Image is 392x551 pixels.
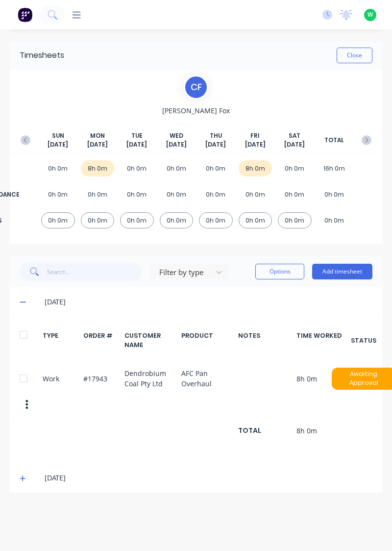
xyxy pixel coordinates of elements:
[52,131,64,140] span: SUN
[318,186,351,202] div: 0h 0m
[160,186,194,202] div: 0h 0m
[81,186,115,202] div: 0h 0m
[120,160,154,176] div: 0h 0m
[20,50,64,61] div: Timesheets
[278,160,312,176] div: 0h 0m
[41,212,75,228] div: 0h 0m
[199,160,233,176] div: 0h 0m
[184,75,208,100] div: C F
[45,297,372,307] div: [DATE]
[170,131,183,140] span: WED
[81,160,115,176] div: 8h 0m
[245,140,266,149] span: [DATE]
[48,140,68,149] span: [DATE]
[90,131,105,140] span: MON
[239,212,272,228] div: 0h 0m
[296,331,349,350] div: TIME WORKED
[160,212,194,228] div: 0h 0m
[160,160,194,176] div: 0h 0m
[43,331,78,350] div: TYPE
[126,140,147,149] span: [DATE]
[41,160,75,176] div: 0h 0m
[205,140,226,149] span: [DATE]
[162,105,230,116] span: [PERSON_NAME] Fox
[41,186,75,202] div: 0h 0m
[81,212,115,228] div: 0h 0m
[210,131,222,140] span: THU
[239,160,272,176] div: 8h 0m
[318,160,351,176] div: 16h 0m
[181,331,233,350] div: PRODUCT
[367,10,373,19] span: W
[318,212,351,228] div: 0h 0m
[278,212,312,228] div: 0h 0m
[166,140,187,149] span: [DATE]
[47,262,143,281] input: Search...
[239,186,272,202] div: 0h 0m
[255,264,304,279] button: Options
[284,140,305,149] span: [DATE]
[337,48,372,63] button: Close
[312,264,372,279] button: Add timesheet
[238,331,291,350] div: NOTES
[18,7,32,22] img: Factory
[324,136,344,145] span: TOTAL
[131,131,143,140] span: TUE
[124,331,176,350] div: CUSTOMER NAME
[45,473,372,483] div: [DATE]
[120,212,154,228] div: 0h 0m
[199,186,233,202] div: 0h 0m
[199,212,233,228] div: 0h 0m
[83,331,119,350] div: ORDER #
[289,131,300,140] span: SAT
[120,186,154,202] div: 0h 0m
[87,140,108,149] span: [DATE]
[355,331,372,350] div: STATUS
[278,186,312,202] div: 0h 0m
[250,131,260,140] span: FRI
